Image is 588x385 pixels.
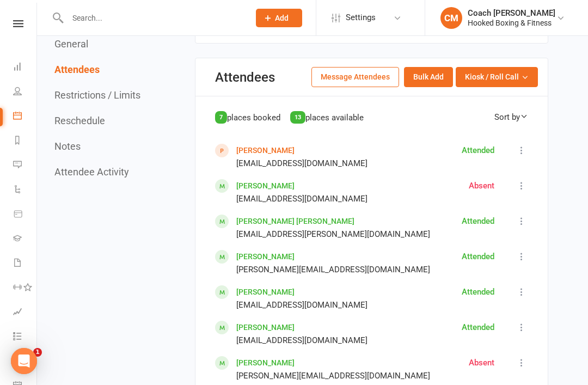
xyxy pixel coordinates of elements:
div: Sort by [494,111,528,124]
div: [EMAIL_ADDRESS][DOMAIN_NAME] [236,334,367,347]
a: Calendar [13,105,38,129]
div: Attended [462,215,494,228]
a: [PERSON_NAME] [236,288,295,296]
button: Restrictions / Limits [54,89,140,101]
div: CM [440,7,462,29]
div: 13 [290,111,305,124]
div: Attendees [215,70,275,85]
a: [PERSON_NAME] [236,181,295,190]
a: Reports [13,129,38,154]
a: [PERSON_NAME] [236,146,295,155]
div: Absent [469,179,494,192]
button: Add [256,9,302,27]
button: Attendees [54,64,100,75]
div: Absent [469,356,494,369]
div: [PERSON_NAME][EMAIL_ADDRESS][DOMAIN_NAME] [236,369,430,382]
a: Dashboard [13,56,38,80]
div: Attended [462,321,494,334]
a: [PERSON_NAME] [236,358,295,367]
div: Attended [462,250,494,263]
button: General [54,38,88,50]
button: Kiosk / Roll Call [456,67,538,87]
a: Assessments [13,301,38,325]
div: Attended [462,285,494,298]
span: Kiosk / Roll Call [465,71,519,83]
div: [PERSON_NAME][EMAIL_ADDRESS][DOMAIN_NAME] [236,263,430,276]
span: places available [305,113,364,123]
button: Notes [54,140,81,152]
a: [PERSON_NAME] [PERSON_NAME] [236,217,354,225]
span: Add [275,14,289,22]
button: Bulk Add [404,67,453,87]
a: Product Sales [13,203,38,227]
button: Reschedule [54,115,105,126]
div: Attended [462,144,494,157]
div: Hooked Boxing & Fitness [468,18,555,28]
div: Coach [PERSON_NAME] [468,8,555,18]
div: 7 [215,111,227,124]
div: [EMAIL_ADDRESS][DOMAIN_NAME] [236,192,367,205]
div: [EMAIL_ADDRESS][DOMAIN_NAME] [236,157,367,170]
div: Open Intercom Messenger [11,348,37,374]
span: Settings [346,5,376,30]
a: People [13,80,38,105]
button: Message Attendees [311,67,399,87]
div: [EMAIL_ADDRESS][PERSON_NAME][DOMAIN_NAME] [236,228,430,241]
div: [EMAIL_ADDRESS][DOMAIN_NAME] [236,298,367,311]
span: 1 [33,348,42,357]
button: Attendee Activity [54,166,129,178]
a: [PERSON_NAME] [236,252,295,261]
a: [PERSON_NAME] [236,323,295,332]
input: Search... [64,10,242,26]
span: places booked [227,113,280,123]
